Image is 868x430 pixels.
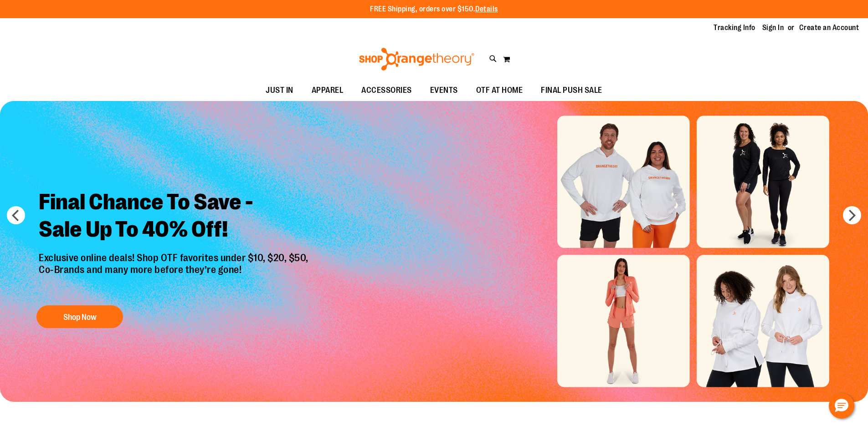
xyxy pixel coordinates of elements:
button: Hello, have a question? Let’s chat. [829,393,854,419]
a: Final Chance To Save -Sale Up To 40% Off! Exclusive online deals! Shop OTF favorites under $10, $... [32,182,318,333]
p: Exclusive online deals! Shop OTF favorites under $10, $20, $50, Co-Brands and many more before th... [32,252,318,297]
button: next [843,206,861,224]
a: APPAREL [303,80,353,101]
a: OTF AT HOME [467,80,532,101]
span: JUST IN [266,80,293,101]
img: Shop Orangetheory [358,48,476,71]
a: Tracking Info [714,23,755,33]
h2: Final Chance To Save - Sale Up To 40% Off! [32,182,318,252]
a: Details [475,5,498,13]
span: OTF AT HOME [476,80,523,101]
a: EVENTS [421,80,467,101]
a: Create an Account [799,23,859,33]
a: Sign In [762,23,784,33]
span: APPAREL [312,80,344,101]
button: prev [7,206,25,224]
button: Shop Now [36,305,123,328]
span: ACCESSORIES [361,80,412,101]
a: FINAL PUSH SALE [532,80,611,101]
span: FINAL PUSH SALE [541,80,602,101]
a: JUST IN [257,80,303,101]
a: ACCESSORIES [352,80,421,101]
span: EVENTS [430,80,458,101]
p: FREE Shipping, orders over $150. [370,4,498,15]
